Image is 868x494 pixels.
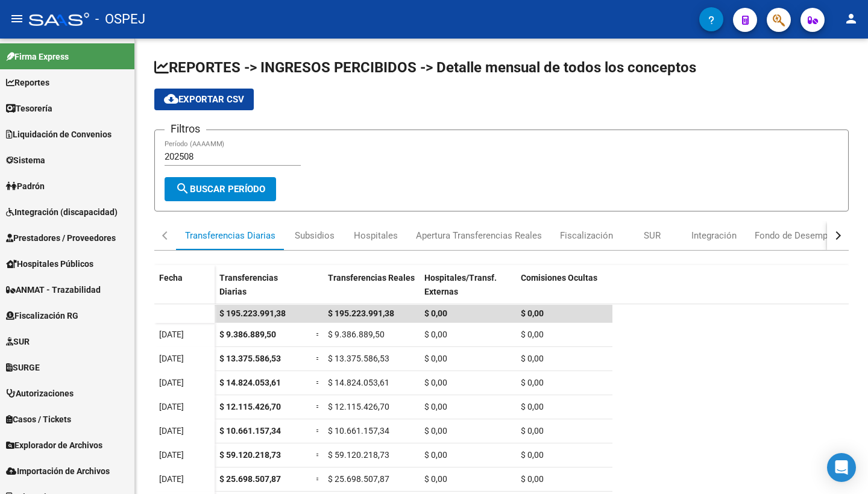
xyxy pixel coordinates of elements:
div: Fiscalización [560,229,613,242]
datatable-header-cell: Fecha [154,265,215,316]
span: Fecha [159,273,183,283]
div: Open Intercom Messenger [827,453,856,482]
span: Casos / Tickets [6,413,71,426]
span: = [316,378,321,387]
span: - OSPEJ [95,6,145,33]
div: Apertura Transferencias Reales [416,229,542,242]
span: $ 25.698.507,87 [328,474,389,484]
span: $ 12.115.426,70 [219,402,281,411]
datatable-header-cell: Comisiones Ocultas [516,265,612,316]
span: $ 59.120.218,73 [219,450,281,460]
span: Prestadores / Proveedores [6,231,116,245]
span: $ 0,00 [424,402,447,411]
span: REPORTES -> INGRESOS PERCIBIDOS -> Detalle mensual de todos los conceptos [154,59,696,76]
span: $ 14.824.053,61 [219,378,281,387]
span: $ 25.698.507,87 [219,474,281,484]
span: = [316,402,321,411]
span: Buscar Período [175,184,265,195]
span: [DATE] [159,450,184,460]
div: Subsidios [295,229,335,242]
span: [DATE] [159,426,184,436]
span: = [316,450,321,460]
span: $ 0,00 [521,402,544,411]
span: Hospitales/Transf. Externas [424,273,497,296]
span: $ 0,00 [521,450,544,460]
span: Transferencias Diarias [219,273,278,296]
span: $ 0,00 [424,354,447,363]
span: $ 9.386.889,50 [219,330,276,339]
span: Exportar CSV [164,94,244,105]
button: Buscar Período [165,177,276,201]
mat-icon: search [175,181,190,196]
span: Firma Express [6,50,69,63]
span: Comisiones Ocultas [521,273,597,283]
mat-icon: cloud_download [164,92,178,106]
div: Hospitales [354,229,398,242]
span: $ 0,00 [521,426,544,436]
span: = [316,474,321,484]
span: $ 0,00 [424,308,447,318]
span: Transferencias Reales [328,273,415,283]
span: = [316,354,321,363]
span: $ 0,00 [424,330,447,339]
div: SUR [644,229,661,242]
span: $ 10.661.157,34 [219,426,281,436]
span: $ 0,00 [521,474,544,484]
span: $ 0,00 [424,474,447,484]
div: Fondo de Desempleo [755,229,840,242]
span: $ 0,00 [521,378,544,387]
span: Reportes [6,76,49,89]
span: Hospitales Públicos [6,257,93,270]
span: = [316,426,321,436]
span: $ 0,00 [424,450,447,460]
span: Tesorería [6,102,52,115]
span: [DATE] [159,354,184,363]
span: $ 13.375.586,53 [219,354,281,363]
span: $ 13.375.586,53 [328,354,389,363]
span: $ 0,00 [521,308,544,318]
span: $ 0,00 [424,426,447,436]
span: $ 59.120.218,73 [328,450,389,460]
span: ANMAT - Trazabilidad [6,283,101,296]
span: = [316,330,321,339]
span: [DATE] [159,378,184,387]
div: Transferencias Diarias [185,229,275,242]
span: Sistema [6,154,45,167]
span: Autorizaciones [6,387,74,400]
button: Exportar CSV [154,89,254,110]
h3: Filtros [165,120,206,137]
span: SUR [6,335,30,348]
datatable-header-cell: Hospitales/Transf. Externas [420,265,516,316]
span: $ 12.115.426,70 [328,402,389,411]
div: Integración [691,229,737,242]
span: Importación de Archivos [6,464,110,478]
span: [DATE] [159,402,184,411]
span: $ 195.223.991,38 [328,308,394,318]
span: $ 0,00 [521,354,544,363]
span: Integración (discapacidad) [6,205,118,219]
span: Explorador de Archivos [6,439,102,452]
span: $ 14.824.053,61 [328,378,389,387]
mat-icon: person [844,11,858,26]
span: Fiscalización RG [6,309,78,322]
datatable-header-cell: Transferencias Diarias [215,265,311,316]
span: [DATE] [159,330,184,339]
span: [DATE] [159,474,184,484]
span: Liquidación de Convenios [6,128,112,141]
mat-icon: menu [10,11,24,26]
span: $ 9.386.889,50 [328,330,385,339]
span: $ 0,00 [521,330,544,339]
span: $ 10.661.157,34 [328,426,389,436]
span: $ 0,00 [424,378,447,387]
span: Padrón [6,180,45,193]
datatable-header-cell: Transferencias Reales [323,265,420,316]
span: SURGE [6,361,40,374]
span: $ 195.223.991,38 [219,308,286,318]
